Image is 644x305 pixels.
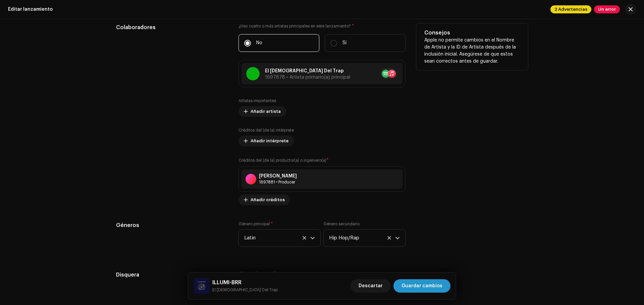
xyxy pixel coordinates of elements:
p: Sí [342,40,346,47]
p: No [256,40,262,47]
h5: Disquera [116,271,228,279]
h5: Colaboradores [116,23,228,31]
span: Hip Hop/Rap [329,230,395,246]
button: Añadir intérprete [238,136,294,146]
span: Añadir intérprete [251,134,288,148]
div: Producer [259,179,297,185]
div: dropdown trigger [395,230,400,246]
h5: ILLUMI-BRR [212,279,278,287]
label: Género principal [238,221,273,227]
button: Guardar cambios [393,279,450,293]
button: Añadir artista [238,106,286,117]
p: Apple no permite cambios en el Nombre de Artista y la ID de Artista después de la inclusión inici... [424,37,520,65]
label: ¿Hay cuatro o más artistas principales en este lanzamiento? [238,23,406,29]
img: 411cdea4-d9a3-48d3-a138-d54dcb59e655 [194,278,210,294]
span: 1697878 • Artista primario(a) principal [265,75,350,80]
span: Añadir créditos [251,193,285,207]
span: Guardar cambios [401,279,442,293]
div: dropdown trigger [310,230,315,246]
label: Artistas importantes [238,98,276,103]
label: Género secundario [323,221,360,227]
div: [PERSON_NAME] [259,173,297,179]
small: ILLUMI-BRR [212,287,278,293]
span: Añadir artista [251,105,281,118]
small: Créditos del (de la) productor(a) o ingeniero(a) [238,158,326,162]
button: Añadir créditos [238,195,290,205]
button: Descartar [351,279,391,293]
label: ¿En una disquera? [238,271,406,276]
span: Latin [244,230,310,246]
h5: Consejos [424,29,520,37]
p: El [DEMOGRAPHIC_DATA] Del Trap [265,68,350,75]
label: Créditos del (de la) intérprete [238,128,294,133]
span: Descartar [359,279,383,293]
h5: Géneros [116,221,228,229]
